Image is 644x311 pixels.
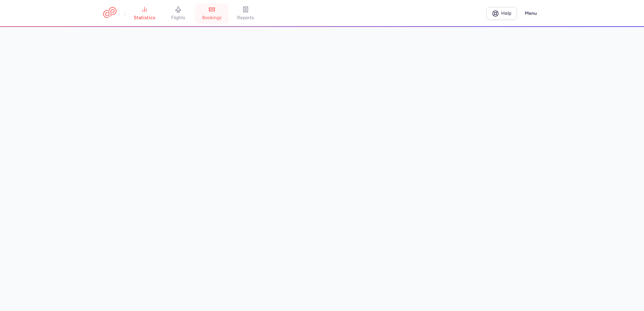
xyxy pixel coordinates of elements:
[195,6,229,21] a: bookings
[202,15,222,21] span: bookings
[237,15,254,21] span: reports
[128,6,161,21] a: statistics
[171,15,185,21] span: flights
[229,6,262,21] a: reports
[521,7,541,20] button: Menu
[486,7,517,20] a: Help
[161,6,195,21] a: flights
[103,7,117,20] a: CitizenPlane red outlined logo
[501,11,511,16] span: Help
[134,15,155,21] span: statistics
